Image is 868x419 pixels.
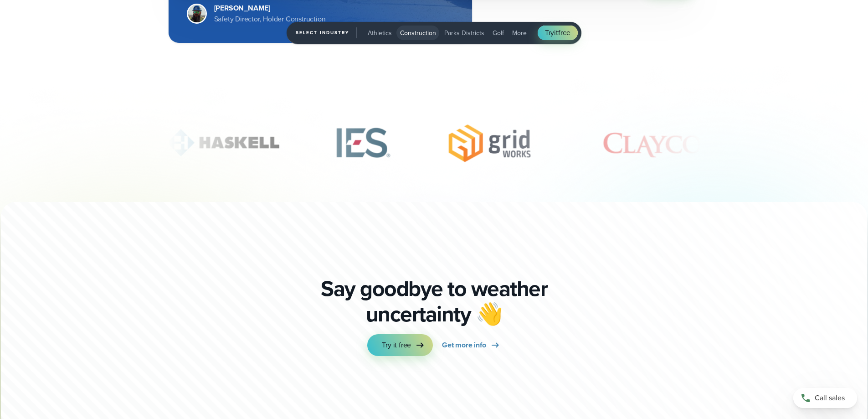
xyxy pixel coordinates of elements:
button: Construction [396,26,440,40]
span: Athletics [368,28,392,38]
div: Safety Director, Holder Construction [214,14,326,25]
span: Call sales [815,393,845,403]
img: Clayco.svg [587,120,717,166]
p: Say goodbye to weather uncertainty 👋 [318,276,551,327]
button: Parks Districts [441,26,488,40]
div: 5 of 7 [331,120,391,166]
div: 4 of 7 [158,120,288,166]
a: Tryitfree [538,26,578,40]
span: Try free [545,27,570,38]
span: More [512,28,527,38]
span: Get more info [442,340,486,351]
a: Get more info [442,334,500,356]
span: Try it free [382,340,411,351]
div: 7 of 7 [587,120,717,166]
a: Try it free [367,334,433,356]
div: [PERSON_NAME] [214,3,326,14]
img: Gridworks.svg [435,120,544,166]
a: Call sales [793,388,857,408]
span: it [554,27,558,38]
span: Golf [493,28,504,38]
div: slideshow [168,120,700,166]
div: 6 of 7 [435,120,544,166]
img: Haskell-Construction.svg [158,120,288,166]
span: Parks Districts [444,28,484,38]
span: Select Industry [296,27,357,38]
button: Golf [489,26,508,40]
img: IES-Construction.svg [331,120,391,166]
span: Construction [400,28,436,38]
img: Merco Chantres Headshot [188,5,205,22]
button: Athletics [364,26,395,40]
button: More [508,26,530,40]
